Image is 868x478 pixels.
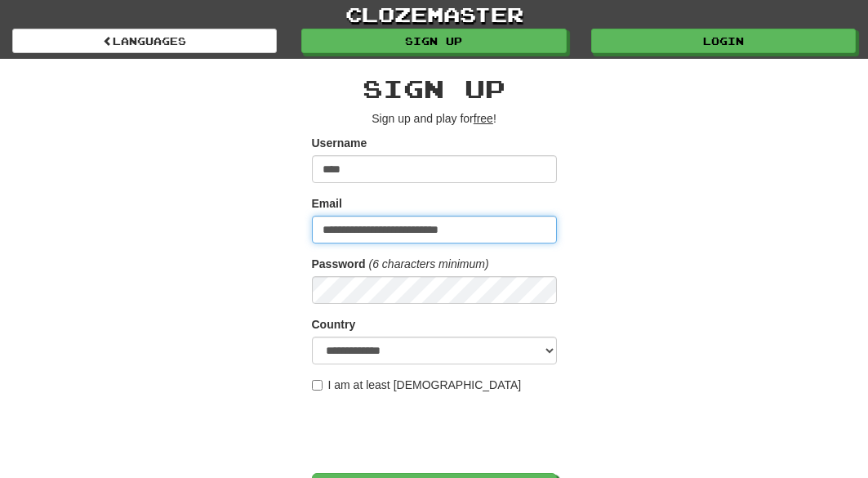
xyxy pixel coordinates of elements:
[312,135,367,151] label: Username
[312,401,560,465] iframe: reCAPTCHA
[591,29,856,53] a: Login
[312,256,366,272] label: Password
[312,195,342,212] label: Email
[12,29,277,53] a: Languages
[312,75,557,102] h2: Sign up
[312,377,522,393] label: I am at least [DEMOGRAPHIC_DATA]
[369,257,489,270] em: (6 characters minimum)
[312,316,356,333] label: Country
[312,110,557,127] p: Sign up and play for !
[301,29,566,53] a: Sign up
[474,112,493,125] u: free
[312,380,323,391] input: I am at least [DEMOGRAPHIC_DATA]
